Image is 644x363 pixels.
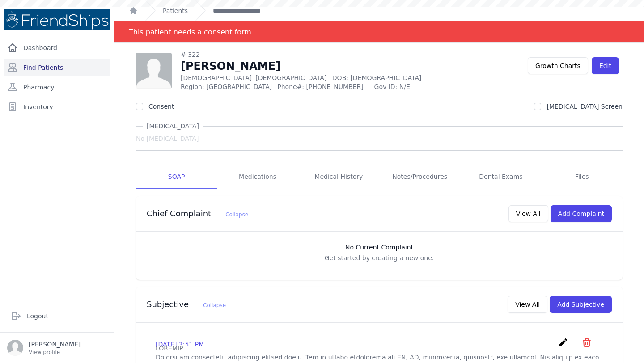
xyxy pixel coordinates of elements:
a: Dental Exams [460,165,541,189]
p: [DEMOGRAPHIC_DATA] [181,73,471,82]
label: Consent [148,103,174,110]
a: Pharmacy [4,78,110,96]
a: Patients [163,6,188,15]
button: Add Subjective [550,296,612,313]
a: Notes/Procedures [379,165,460,189]
a: Dashboard [4,39,110,57]
a: Growth Charts [528,57,588,74]
a: Files [542,165,623,189]
button: View All [508,296,547,313]
a: Inventory [4,98,110,116]
span: [DEMOGRAPHIC_DATA] [255,74,326,81]
img: person-242608b1a05df3501eefc295dc1bc67a.jpg [136,53,172,89]
a: Find Patients [4,59,110,76]
p: [PERSON_NAME] [29,340,80,349]
h3: Chief Complaint [147,208,248,219]
a: [PERSON_NAME] View profile [7,340,107,356]
label: [MEDICAL_DATA] Screen [547,103,623,110]
span: [MEDICAL_DATA] [143,122,203,131]
button: View All [508,205,548,222]
img: Medical Missions EMR [4,9,110,30]
button: Add Complaint [551,205,612,222]
a: Medical History [298,165,379,189]
h3: Subjective [147,299,226,310]
nav: Tabs [136,165,623,189]
span: Phone#: [PHONE_NUMBER] [277,82,369,91]
a: Logout [7,307,107,325]
a: Medications [217,165,298,189]
h1: [PERSON_NAME] [181,59,471,73]
span: Region: [GEOGRAPHIC_DATA] [181,82,272,91]
div: This patient needs a consent form. [129,21,254,42]
p: [DATE] 3:51 PM [156,340,204,349]
p: View profile [29,349,80,356]
span: No [MEDICAL_DATA] [136,134,199,143]
span: DOB: [DEMOGRAPHIC_DATA] [332,74,422,81]
span: Gov ID: N/E [374,82,471,91]
a: create [558,341,571,350]
a: Edit [592,57,619,74]
p: Get started by creating a new one. [145,253,614,262]
div: Notification [114,21,644,43]
div: # 322 [181,50,471,59]
h3: No Current Complaint [145,243,614,252]
span: Collapse [203,302,226,308]
span: Collapse [225,211,248,218]
i: create [558,337,568,348]
a: SOAP [136,165,217,189]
